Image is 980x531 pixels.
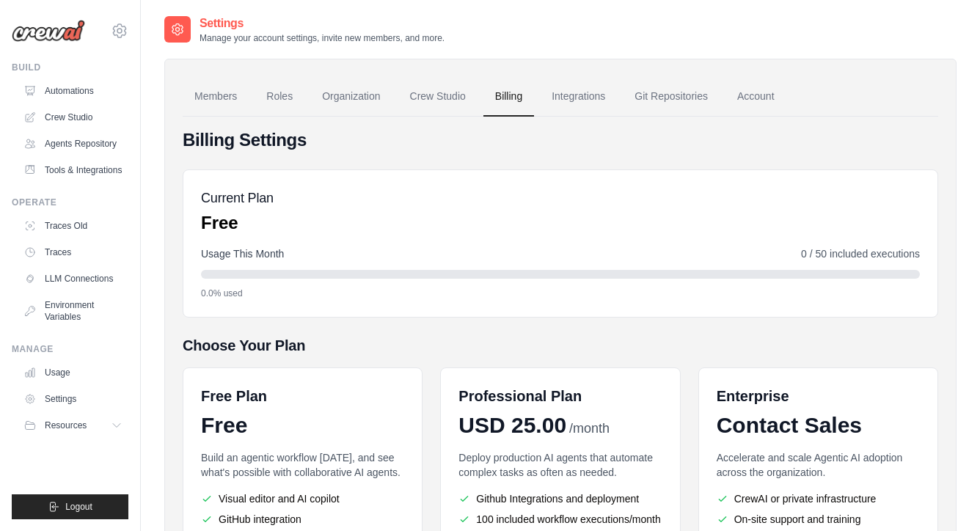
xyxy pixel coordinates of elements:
p: Deploy production AI agents that automate complex tasks as often as needed. [458,450,662,480]
button: Logout [12,494,128,519]
a: Crew Studio [18,106,128,129]
a: Settings [18,387,128,411]
span: 0.0% used [201,288,243,299]
p: Manage your account settings, invite new members, and more. [200,32,445,44]
h6: Free Plan [201,386,267,406]
a: LLM Connections [18,267,128,290]
a: Crew Studio [398,77,478,117]
span: Resources [45,420,87,431]
span: Usage This Month [201,246,284,261]
a: Git Repositories [623,77,720,117]
a: Roles [255,77,304,117]
a: Environment Variables [18,293,128,329]
h5: Choose Your Plan [183,335,938,356]
li: On-site support and training [717,512,920,527]
img: Logo [12,20,85,42]
h6: Enterprise [717,386,920,406]
span: USD 25.00 [458,412,566,439]
p: Accelerate and scale Agentic AI adoption across the organization. [717,450,920,480]
a: Usage [18,361,128,384]
div: Free [201,412,404,439]
span: Logout [65,501,92,513]
a: Tools & Integrations [18,158,128,182]
li: Github Integrations and deployment [458,491,662,506]
button: Resources [18,414,128,437]
h2: Settings [200,15,445,32]
h6: Professional Plan [458,386,582,406]
a: Traces Old [18,214,128,238]
span: 0 / 50 included executions [801,246,920,261]
h5: Current Plan [201,188,274,208]
p: Free [201,211,274,235]
a: Integrations [540,77,617,117]
li: 100 included workflow executions/month [458,512,662,527]
div: Manage [12,343,128,355]
li: CrewAI or private infrastructure [717,491,920,506]
a: Automations [18,79,128,103]
a: Members [183,77,249,117]
h4: Billing Settings [183,128,938,152]
span: /month [569,419,610,439]
li: Visual editor and AI copilot [201,491,404,506]
p: Build an agentic workflow [DATE], and see what's possible with collaborative AI agents. [201,450,404,480]
div: Build [12,62,128,73]
div: Operate [12,197,128,208]
a: Agents Repository [18,132,128,155]
li: GitHub integration [201,512,404,527]
a: Organization [310,77,392,117]
a: Account [725,77,786,117]
a: Billing [483,77,534,117]
a: Traces [18,241,128,264]
div: Contact Sales [717,412,920,439]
